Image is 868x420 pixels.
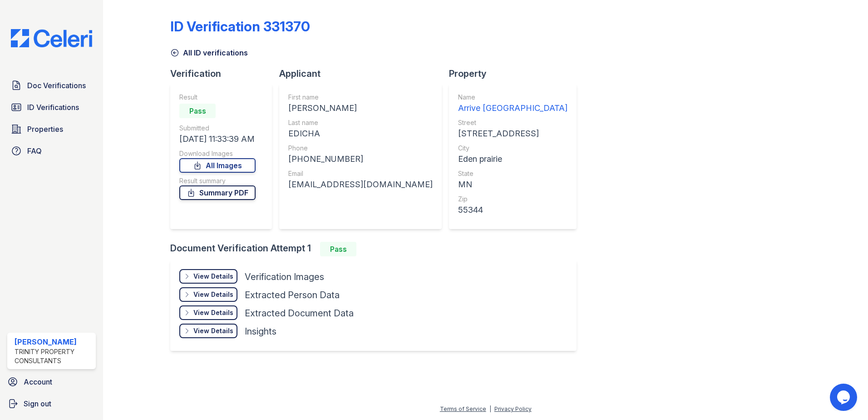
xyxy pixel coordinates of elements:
span: Doc Verifications [27,80,86,91]
div: View Details [193,308,233,317]
div: Email [288,169,433,178]
span: Properties [27,124,63,135]
div: Pass [179,104,216,118]
div: Arrive [GEOGRAPHIC_DATA] [458,102,567,115]
div: MN [458,178,567,191]
span: ID Verifications [27,102,79,113]
a: All Images [179,158,256,173]
iframe: chat widget [830,384,859,411]
div: | [489,405,491,412]
a: Account [4,373,99,391]
div: Document Verification Attempt 1 [170,242,584,256]
div: [PERSON_NAME] [288,102,433,115]
div: Submitted [179,124,256,133]
div: Insights [245,325,276,338]
div: Name [458,93,567,102]
div: City [458,144,567,153]
div: Property [449,67,584,80]
a: Summary PDF [179,185,256,200]
div: Download Images [179,149,256,158]
div: State [458,169,567,178]
div: Verification Images [245,270,324,283]
div: View Details [193,290,233,299]
span: Account [24,376,52,387]
div: [PHONE_NUMBER] [288,153,433,165]
a: All ID verifications [170,47,248,58]
div: Zip [458,195,567,204]
img: CE_Logo_Blue-a8612792a0a2168367f1c8372b55b34899dd931a85d93a1a3d3e32e68fde9ad4.png [4,29,99,47]
a: Doc Verifications [7,76,96,95]
a: Sign out [4,395,99,413]
a: FAQ [7,142,96,160]
div: EDICHA [288,127,433,140]
div: Phone [288,144,433,153]
div: Extracted Document Data [245,307,354,320]
div: [DATE] 11:33:39 AM [179,133,256,145]
div: Applicant [279,67,449,80]
a: Privacy Policy [494,405,532,412]
a: ID Verifications [7,98,96,116]
div: Extracted Person Data [245,289,340,301]
div: Result summary [179,176,256,185]
div: Street [458,118,567,127]
div: View Details [193,272,233,281]
div: Verification [170,67,279,80]
div: Result [179,93,256,102]
div: View Details [193,326,233,335]
a: Terms of Service [440,405,486,412]
div: Pass [320,242,356,256]
span: FAQ [27,145,42,156]
div: Trinity Property Consultants [15,347,92,365]
div: 55344 [458,204,567,216]
span: Sign out [24,398,51,409]
div: [PERSON_NAME] [15,336,92,347]
div: [EMAIL_ADDRESS][DOMAIN_NAME] [288,178,433,191]
div: ID Verification 331370 [170,18,310,35]
div: Eden prairie [458,153,567,165]
a: Properties [7,120,96,138]
div: First name [288,93,433,102]
a: Name Arrive [GEOGRAPHIC_DATA] [458,93,567,115]
div: [STREET_ADDRESS] [458,127,567,140]
div: Last name [288,118,433,127]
